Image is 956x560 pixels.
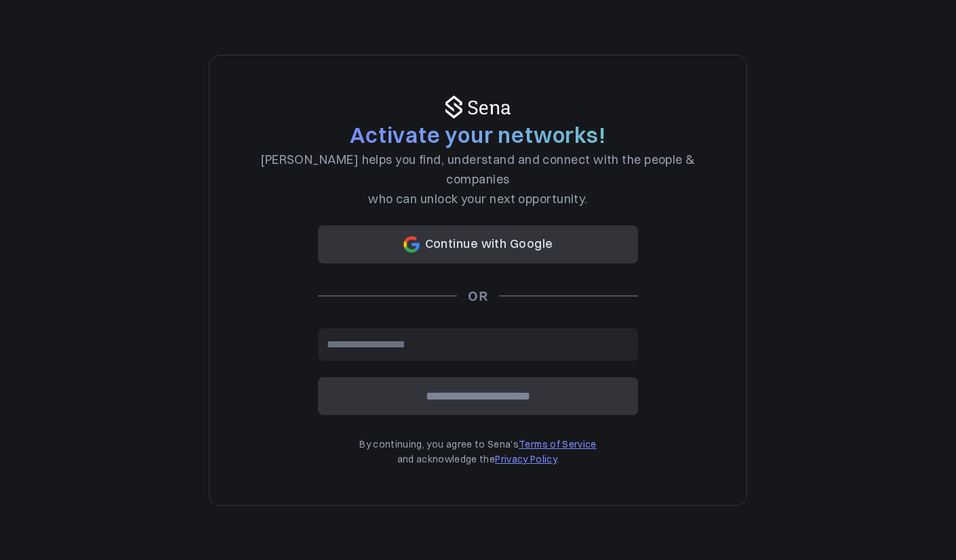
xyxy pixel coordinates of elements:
p: [PERSON_NAME] helps you find, understand and connect with the people & companies who can unlock y... [247,150,709,209]
p: By continuing, you agree to Sena's and acknowledge the . [359,437,597,467]
h2: Activate your networks! [350,121,605,151]
img: white-text-logo-bf1b8323e66814c48d7caa909e4daa41fc3d6c913c49da9eb52bf78c1e4456f0.png [443,93,513,121]
a: Privacy Policy [495,453,557,465]
a: Terms of Service [519,438,597,450]
h2: OR [468,285,488,307]
button: Continue with Google [318,225,638,263]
